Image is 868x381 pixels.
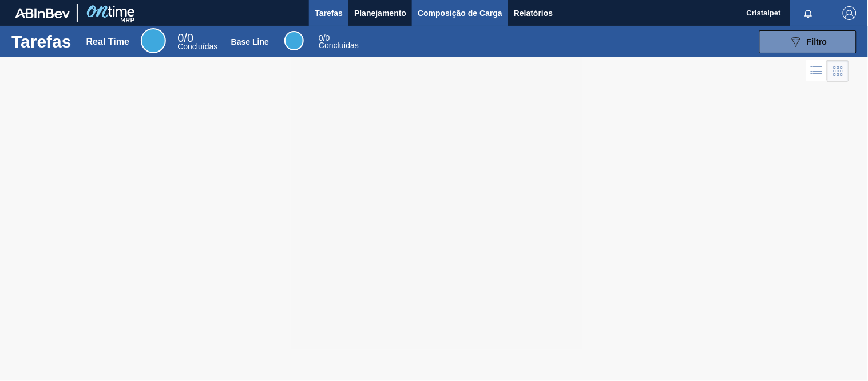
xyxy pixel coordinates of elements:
span: Filtro [807,37,827,46]
div: Base Line [319,34,359,49]
span: Relatórios [514,6,553,20]
span: Tarefas [315,6,343,20]
div: Base Line [231,37,269,46]
div: Real Time [177,33,217,50]
img: Logout [843,6,857,20]
span: 0 [177,32,184,44]
span: / 0 [319,33,330,42]
span: / 0 [177,32,193,44]
div: Real Time [141,28,166,53]
img: TNhmsLtSVTkK8tSr43FrP2fwEKptu5GPRR3wAAAABJRU5ErkJggg== [15,8,70,18]
h1: Tarefas [11,35,72,48]
button: Notificações [790,5,827,21]
span: Concluídas [177,42,217,51]
span: Composição de Carga [418,6,502,20]
span: 0 [319,33,323,42]
span: Concluídas [319,41,359,50]
div: Real Time [86,37,129,47]
button: Filtro [759,30,857,53]
div: Base Line [284,31,304,50]
span: Planejamento [354,6,406,20]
